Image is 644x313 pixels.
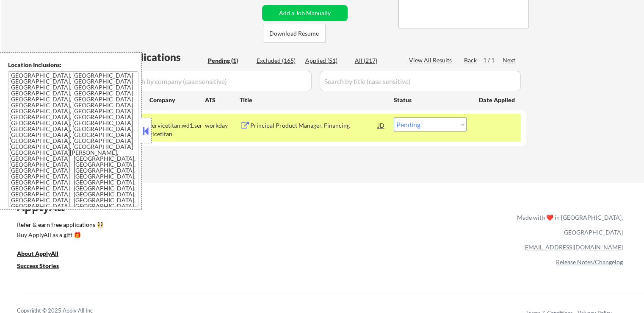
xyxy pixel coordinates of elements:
[17,200,74,214] div: ApplyAll
[250,121,378,130] div: Principal Product Manager, Financing
[17,262,59,269] u: Success Stories
[240,96,386,104] div: Title
[483,56,503,64] div: 1 / 1
[17,232,102,238] div: Buy ApplyAll as a gift 🎁
[257,56,299,65] div: Excluded (165)
[514,210,623,240] div: Made with ❤️ in [GEOGRAPHIC_DATA], [GEOGRAPHIC_DATA]
[355,56,397,65] div: All (217)
[208,56,250,65] div: Pending (1)
[263,24,326,43] button: Download Resume
[305,56,348,65] div: Applied (51)
[377,117,386,133] div: JD
[262,5,348,21] button: Add a Job Manually
[149,96,205,104] div: Company
[556,258,623,265] a: Release Notes/Changelog
[121,52,205,62] div: Applications
[17,262,70,272] a: Success Stories
[205,96,240,104] div: ATS
[8,61,138,69] div: Location Inclusions:
[479,96,516,104] div: Date Applied
[17,222,340,231] a: Refer & earn free applications 👯‍♀️
[121,71,312,91] input: Search by company (case sensitive)
[523,243,623,251] a: [EMAIL_ADDRESS][DOMAIN_NAME]
[394,92,467,107] div: Status
[409,56,454,64] div: View All Results
[503,56,516,64] div: Next
[205,121,240,130] div: workday
[149,121,205,138] div: servicetitan.wd1.servicetitan
[464,56,478,64] div: Back
[320,71,521,91] input: Search by title (case sensitive)
[17,249,70,260] a: About ApplyAll
[17,250,58,257] u: About ApplyAll
[17,231,102,241] a: Buy ApplyAll as a gift 🎁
